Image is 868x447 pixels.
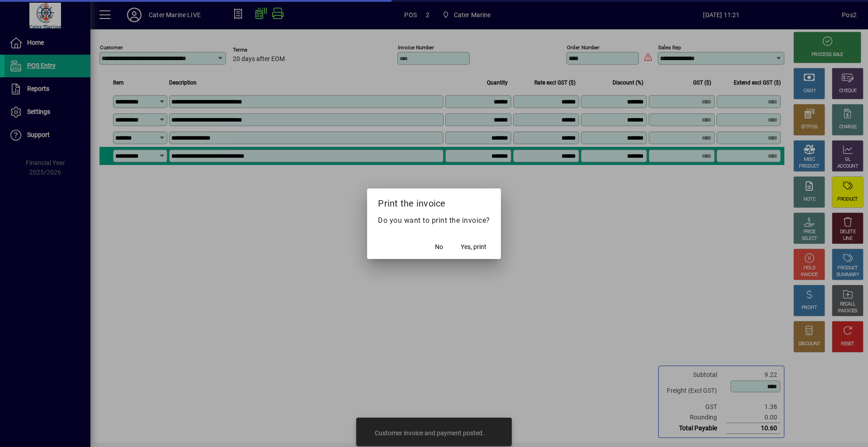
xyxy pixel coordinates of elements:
[457,239,490,255] button: Yes, print
[378,215,490,226] p: Do you want to print the invoice?
[425,239,453,255] button: No
[461,242,486,252] span: Yes, print
[435,242,443,252] span: No
[367,188,501,215] h2: Print the invoice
